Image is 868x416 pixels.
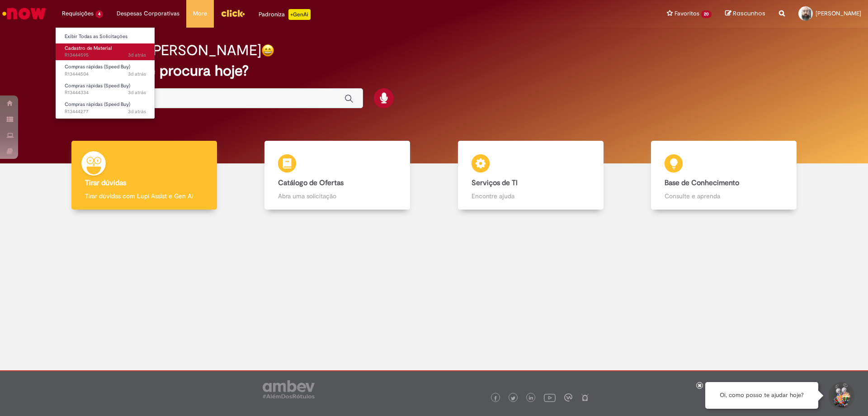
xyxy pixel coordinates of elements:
[56,43,155,60] a: Aberto R13444595 : Cadastro de Material
[65,89,146,96] span: R13444334
[85,191,203,201] p: Tirar dúvidas com Lupi Assist e Gen Ai
[95,10,103,18] span: 4
[725,10,765,18] a: Rascunhos
[65,71,146,78] span: R13444504
[816,10,861,17] span: [PERSON_NAME]
[564,393,572,402] img: logo_footer_workplace.png
[128,71,146,77] time: 25/08/2025 14:17:50
[278,191,396,201] p: Abra uma solicitação
[78,63,790,79] h2: O que você procura hoje?
[47,141,241,210] a: Tirar dúvidas Tirar dúvidas com Lupi Assist e Gen Ai
[128,108,146,115] span: 3d atrás
[56,100,155,116] a: Aberto R13444277 : Compras rápidas (Speed Buy)
[261,44,274,57] img: happy-face.png
[544,392,556,403] img: logo_footer_youtube.png
[117,9,179,18] span: Despesas Corporativas
[827,382,854,409] button: Iniciar Conversa de Suporte
[65,63,130,70] span: Compras rápidas (Speed Buy)
[128,52,146,58] span: 3d atrás
[1,5,47,23] img: ServiceNow
[65,101,130,108] span: Compras rápidas (Speed Buy)
[263,380,315,398] img: logo_footer_ambev_rotulo_gray.png
[128,108,146,115] time: 25/08/2025 13:34:18
[56,32,155,42] a: Exibir Todas as Solicitações
[259,9,311,20] div: Padroniza
[701,10,712,18] span: 20
[128,71,146,77] span: 3d atrás
[472,178,518,187] b: Serviços de TI
[65,52,146,59] span: R13444595
[288,9,311,20] p: +GenAi
[278,178,344,187] b: Catálogo de Ofertas
[581,393,589,402] img: logo_footer_naosei.png
[56,81,155,98] a: Aberto R13444334 : Compras rápidas (Speed Buy)
[472,191,590,201] p: Encontre ajuda
[193,9,207,18] span: More
[78,43,261,58] h2: Boa tarde, [PERSON_NAME]
[529,396,533,401] img: logo_footer_linkedin.png
[55,27,155,119] ul: Requisições
[241,141,434,210] a: Catálogo de Ofertas Abra uma solicitação
[434,141,627,210] a: Serviços de TI Encontre ajuda
[665,178,739,187] b: Base de Conhecimento
[65,108,146,115] span: R13444277
[128,52,146,58] time: 25/08/2025 14:29:40
[221,6,245,20] img: click_logo_yellow_360x200.png
[705,382,818,409] div: Oi, como posso te ajudar hoje?
[675,9,699,18] span: Favoritos
[493,396,498,401] img: logo_footer_facebook.png
[65,45,112,52] span: Cadastro de Material
[62,9,94,18] span: Requisições
[733,9,765,18] span: Rascunhos
[56,62,155,79] a: Aberto R13444504 : Compras rápidas (Speed Buy)
[85,178,126,187] b: Tirar dúvidas
[627,141,821,210] a: Base de Conhecimento Consulte e aprenda
[665,191,783,201] p: Consulte e aprenda
[128,89,146,96] time: 25/08/2025 13:45:51
[65,82,130,89] span: Compras rápidas (Speed Buy)
[511,396,515,401] img: logo_footer_twitter.png
[128,89,146,96] span: 3d atrás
